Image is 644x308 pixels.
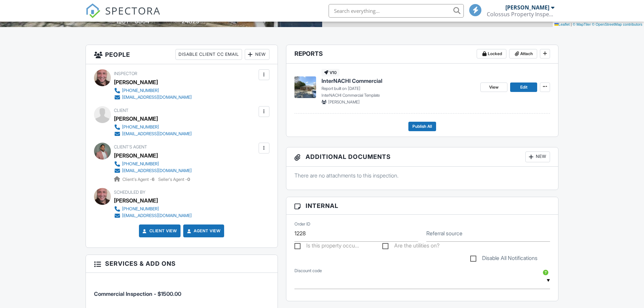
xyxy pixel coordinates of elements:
[114,167,192,174] a: [EMAIL_ADDRESS][DOMAIN_NAME]
[114,71,137,76] span: Inspector
[592,22,642,26] a: © OpenStreetMap contributors
[114,206,192,212] a: [PHONE_NUMBER]
[114,144,147,149] span: Client's Agent
[294,172,550,179] p: There are no attachments to this inspection.
[470,255,538,263] label: Disable All Notifications
[182,18,199,25] div: 24829
[114,94,192,101] a: [EMAIL_ADDRESS][DOMAIN_NAME]
[200,19,209,24] span: sq.ft.
[86,9,161,23] a: SPECTORA
[426,230,462,237] label: Referral source
[122,124,159,130] div: [PHONE_NUMBER]
[122,213,192,218] div: [EMAIL_ADDRESS][DOMAIN_NAME]
[187,177,190,182] strong: 0
[573,22,591,26] a: © MapTiler
[114,131,192,137] a: [EMAIL_ADDRESS][DOMAIN_NAME]
[175,49,242,60] div: Disable Client CC Email
[245,49,269,60] div: New
[294,268,322,274] label: Discount code
[122,88,159,93] div: [PHONE_NUMBER]
[152,177,154,182] strong: 6
[114,77,158,87] div: [PERSON_NAME]
[158,177,190,182] span: Seller's Agent -
[186,228,220,234] a: Agent View
[122,161,159,167] div: [PHONE_NUMBER]
[329,4,464,18] input: Search everything...
[122,168,192,173] div: [EMAIL_ADDRESS][DOMAIN_NAME]
[294,221,310,227] label: Order ID
[114,161,192,167] a: [PHONE_NUMBER]
[122,206,159,212] div: [PHONE_NUMBER]
[105,3,161,18] span: SPECTORA
[114,190,145,195] span: Scheduled By
[114,195,158,206] div: [PERSON_NAME]
[286,197,558,215] h3: Internal
[571,22,572,26] span: |
[114,87,192,94] a: [PHONE_NUMBER]
[505,4,549,11] div: [PERSON_NAME]
[382,242,439,251] label: Are the utilities on?
[286,147,558,167] h3: Additional Documents
[86,255,278,273] h3: Services & Add ons
[141,228,177,234] a: Client View
[86,3,100,18] img: The Best Home Inspection Software - Spectora
[122,95,192,100] div: [EMAIL_ADDRESS][DOMAIN_NAME]
[114,124,192,131] a: [PHONE_NUMBER]
[114,114,158,124] div: [PERSON_NAME]
[114,150,158,161] a: [PERSON_NAME]
[122,177,156,182] span: Client's Agent -
[94,290,181,297] span: Commercial Inspection - $1500.00
[86,45,278,64] h3: People
[122,131,192,137] div: [EMAIL_ADDRESS][DOMAIN_NAME]
[487,11,554,18] div: Colossus Property Inspections, LLC
[114,108,128,113] span: Client
[114,212,192,219] a: [EMAIL_ADDRESS][DOMAIN_NAME]
[294,242,359,251] label: Is this property occupied?
[94,278,269,303] li: Service: Commercial Inspection
[525,151,550,162] div: New
[166,19,181,24] span: Lot Size
[554,22,570,26] a: Leaflet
